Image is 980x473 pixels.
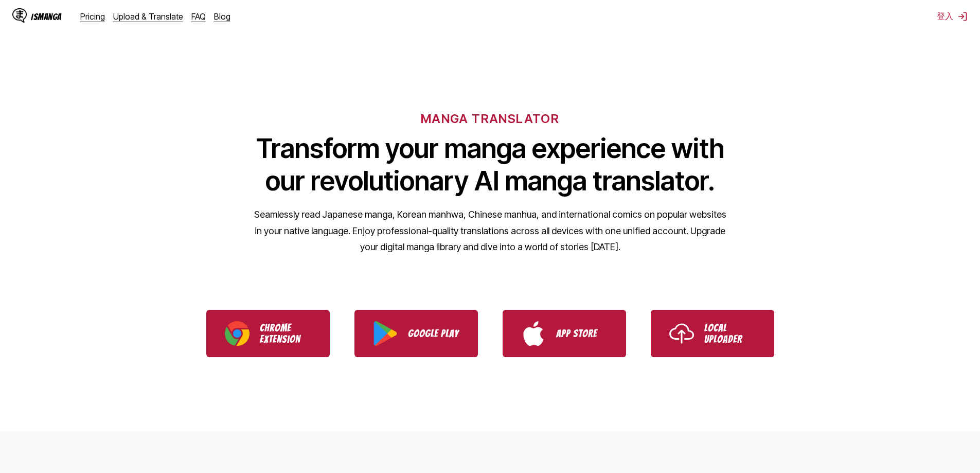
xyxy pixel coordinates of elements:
h6: MANGA TRANSLATOR [421,111,559,126]
h1: Transform your manga experience with our revolutionary AI manga translator. [254,132,727,197]
p: Local Uploader [704,322,756,345]
p: Chrome Extension [260,322,311,345]
a: IsManga 標誌IsManga [12,8,80,25]
img: IsManga 標誌 [12,8,27,23]
a: 從 Google Play 下載 IsManga [354,310,478,357]
a: 從 App Store 下載 IsManga [503,310,626,357]
img: 登出 [957,11,968,22]
a: Upload & Translate [113,11,183,22]
img: Chrome 標誌 [225,321,250,346]
img: 上傳圖示 [669,321,694,346]
img: App Store 標誌 [521,321,546,346]
p: Google Play [408,328,459,339]
div: IsManga [31,12,62,22]
p: Seamlessly read Japanese manga, Korean manhwa, Chinese manhua, and international comics on popula... [254,206,727,255]
button: 登入 [937,11,968,22]
img: Google Play 標誌 [373,321,398,346]
a: Blog [214,11,230,22]
a: Pricing [80,11,105,22]
a: 使用 IsManga 本地上傳器 [651,310,774,357]
a: FAQ [191,11,206,22]
a: 下載 IsManga Chrome 擴充功能 [206,310,330,357]
p: App Store [556,328,608,339]
font: 登入 [937,11,953,21]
